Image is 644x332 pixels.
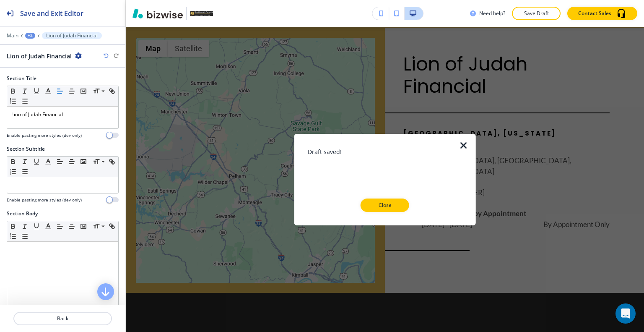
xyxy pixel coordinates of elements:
button: Close [361,199,409,212]
button: Main [7,33,18,39]
h2: Section Title [7,75,36,82]
p: Close [371,201,398,209]
h2: Lion of Judah Financial [7,52,72,60]
p: Back [14,315,111,322]
button: Contact Sales [567,7,637,20]
h3: Draft saved! [308,147,462,156]
h4: Enable pasting more styles (dev only) [7,197,82,203]
button: Lion of Judah Financial [42,32,102,39]
h2: Section Subtitle [7,145,45,153]
h3: Need help? [479,10,505,17]
p: Save Draft [523,10,550,17]
button: +2 [25,33,35,39]
button: Back [13,312,112,325]
h2: Section Body [7,210,38,217]
h4: Enable pasting more styles (dev only) [7,132,82,139]
img: Bizwise Logo [132,8,183,18]
p: Lion of Judah Financial [46,33,98,39]
p: Contact Sales [578,10,611,17]
div: Open Intercom Messenger [615,303,636,324]
img: Your Logo [190,11,213,16]
p: Lion of Judah Financial [11,111,114,118]
button: Save Draft [512,7,561,20]
h2: Save and Exit Editor [20,8,83,18]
